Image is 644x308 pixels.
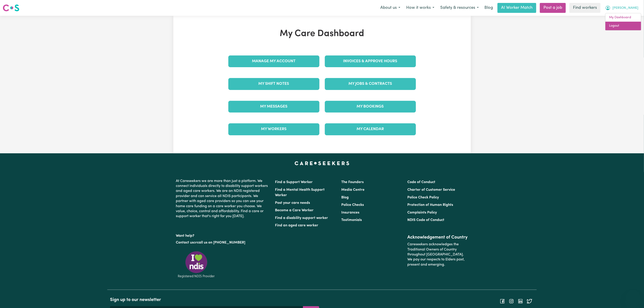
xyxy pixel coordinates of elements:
p: Careseekers acknowledges the Traditional Owners of Country throughout [GEOGRAPHIC_DATA]. We pay o... [407,240,468,269]
a: Become a Care Worker [275,209,314,212]
a: Insurances [341,211,359,214]
img: Registered NDIS provider [176,251,217,279]
a: Careseekers logo [3,3,19,13]
h1: My Care Dashboard [226,28,419,39]
a: My Dashboard [605,13,641,22]
p: At Careseekers we are more than just a platform. We connect individuals directly to disability su... [176,177,270,221]
a: Find a Support Worker [275,180,313,184]
a: Follow Careseekers on Twitter [527,299,532,303]
a: AI Worker Match [497,3,536,13]
a: call us on [PHONE_NUMBER] [197,241,245,244]
a: Code of Conduct [407,180,435,184]
a: Police Check Policy [407,196,439,199]
div: My Account [605,13,641,30]
a: Find a Mental Health Support Worker [275,188,325,197]
a: My Messages [228,101,319,113]
a: Blog [341,196,349,199]
a: Protection of Human Rights [407,203,453,207]
p: Want help? [176,232,270,238]
a: Blog [482,3,496,13]
a: My Jobs & Contracts [325,78,416,90]
a: NDIS Code of Conduct [407,218,444,222]
a: Logout [605,22,641,30]
p: or [176,238,270,247]
a: My Workers [228,123,319,135]
a: Media Centre [341,188,364,192]
button: About us [377,3,403,13]
a: Charter of Customer Service [407,188,455,192]
iframe: Button to launch messaging window, conversation in progress [626,290,640,304]
a: Find an aged care worker [275,224,319,227]
button: My Account [602,3,641,13]
a: Follow Careseekers on Facebook [500,299,505,303]
a: Police Checks [341,203,364,207]
a: My Bookings [325,101,416,113]
button: Safety & resources [437,3,482,13]
a: Manage My Account [228,55,319,67]
a: Follow Careseekers on Instagram [509,299,514,303]
a: Testimonials [341,218,362,222]
a: Complaints Policy [407,211,437,214]
a: My Shift Notes [228,78,319,90]
h2: Acknowledgement of Country [407,235,468,240]
img: Careseekers logo [3,4,19,12]
a: Post your care needs [275,201,310,205]
a: Follow Careseekers on LinkedIn [518,299,523,303]
a: My Calendar [325,123,416,135]
span: [PERSON_NAME] [612,6,638,11]
a: Invoices & Approve Hours [325,55,416,67]
a: Find workers [569,3,600,13]
a: Contact us [176,241,194,244]
button: How it works [403,3,437,13]
a: Careseekers home page [295,161,349,165]
h2: Sign up to our newsletter [110,297,319,303]
a: Post a job [540,3,566,13]
a: Find a disability support worker [275,216,328,220]
a: The Founders [341,180,364,184]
